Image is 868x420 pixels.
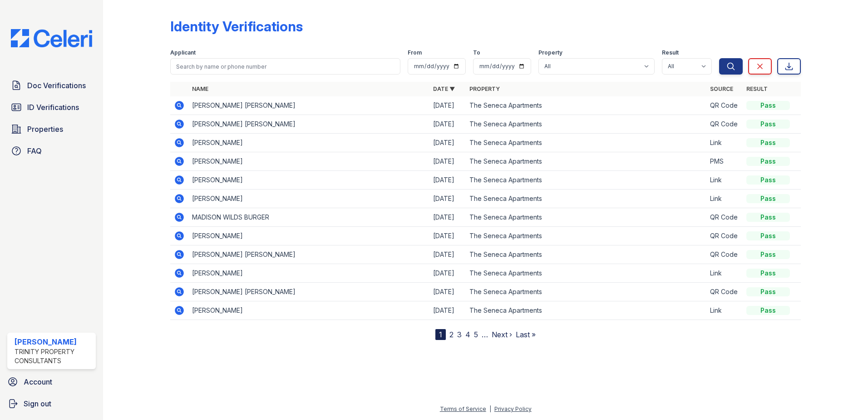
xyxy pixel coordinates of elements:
[170,18,303,35] div: Identity Verifications
[489,405,491,412] div: |
[4,395,99,413] a: Sign out
[473,49,480,56] label: To
[466,208,707,227] td: The Seneca Apartments
[706,190,743,208] td: Link
[466,171,707,190] td: The Seneca Apartments
[429,208,466,227] td: [DATE]
[466,264,707,283] td: The Seneca Apartments
[746,175,790,185] div: Pass
[482,329,488,340] span: …
[24,398,51,409] span: Sign out
[188,283,429,301] td: [PERSON_NAME] [PERSON_NAME]
[662,49,679,56] label: Result
[466,96,707,115] td: The Seneca Apartments
[188,208,429,227] td: MADISON WILDS BURGER
[466,190,707,208] td: The Seneca Apartments
[429,115,466,134] td: [DATE]
[449,330,454,339] a: 2
[27,80,86,91] span: Doc Verifications
[188,152,429,171] td: [PERSON_NAME]
[746,213,790,222] div: Pass
[706,208,743,227] td: QR Code
[27,124,63,135] span: Properties
[746,306,790,315] div: Pass
[429,283,466,301] td: [DATE]
[746,157,790,166] div: Pass
[188,264,429,283] td: [PERSON_NAME]
[170,49,196,56] label: Applicant
[706,152,743,171] td: PMS
[706,115,743,134] td: QR Code
[466,301,707,320] td: The Seneca Apartments
[466,134,707,152] td: The Seneca Apartments
[429,190,466,208] td: [DATE]
[24,376,52,387] span: Account
[188,245,429,264] td: [PERSON_NAME] [PERSON_NAME]
[408,49,422,56] label: From
[466,152,707,171] td: The Seneca Apartments
[440,405,486,412] a: Terms of Service
[746,138,790,147] div: Pass
[466,115,707,134] td: The Seneca Apartments
[188,134,429,152] td: [PERSON_NAME]
[429,171,466,190] td: [DATE]
[429,96,466,115] td: [DATE]
[474,330,478,339] a: 5
[516,330,536,339] a: Last »
[466,227,707,245] td: The Seneca Apartments
[429,301,466,320] td: [DATE]
[27,145,42,156] span: FAQ
[706,171,743,190] td: Link
[706,134,743,152] td: Link
[706,264,743,283] td: Link
[188,227,429,245] td: [PERSON_NAME]
[188,171,429,190] td: [PERSON_NAME]
[429,152,466,171] td: [DATE]
[15,336,92,347] div: [PERSON_NAME]
[710,85,733,92] a: Source
[188,96,429,115] td: [PERSON_NAME] [PERSON_NAME]
[429,227,466,245] td: [DATE]
[433,85,455,92] a: Date ▼
[746,194,790,203] div: Pass
[494,405,532,412] a: Privacy Policy
[4,29,99,47] img: CE_Logo_Blue-a8612792a0a2168367f1c8372b55b34899dd931a85d93a1a3d3e32e68fde9ad4.png
[746,120,790,129] div: Pass
[192,85,208,92] a: Name
[7,142,96,160] a: FAQ
[492,330,512,339] a: Next ›
[706,283,743,301] td: QR Code
[746,101,790,110] div: Pass
[457,330,462,339] a: 3
[465,330,470,339] a: 4
[188,115,429,134] td: [PERSON_NAME] [PERSON_NAME]
[4,373,99,391] a: Account
[746,250,790,259] div: Pass
[170,58,400,75] input: Search by name or phone number
[746,287,790,296] div: Pass
[706,301,743,320] td: Link
[706,96,743,115] td: QR Code
[706,227,743,245] td: QR Code
[435,329,446,340] div: 1
[429,245,466,264] td: [DATE]
[706,245,743,264] td: QR Code
[746,269,790,278] div: Pass
[538,49,562,56] label: Property
[746,85,768,92] a: Result
[7,120,96,138] a: Properties
[466,245,707,264] td: The Seneca Apartments
[27,102,79,113] span: ID Verifications
[429,134,466,152] td: [DATE]
[188,301,429,320] td: [PERSON_NAME]
[469,85,500,92] a: Property
[466,283,707,301] td: The Seneca Apartments
[15,347,92,365] div: Trinity Property Consultants
[7,98,96,116] a: ID Verifications
[7,76,96,95] a: Doc Verifications
[746,231,790,240] div: Pass
[188,190,429,208] td: [PERSON_NAME]
[429,264,466,283] td: [DATE]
